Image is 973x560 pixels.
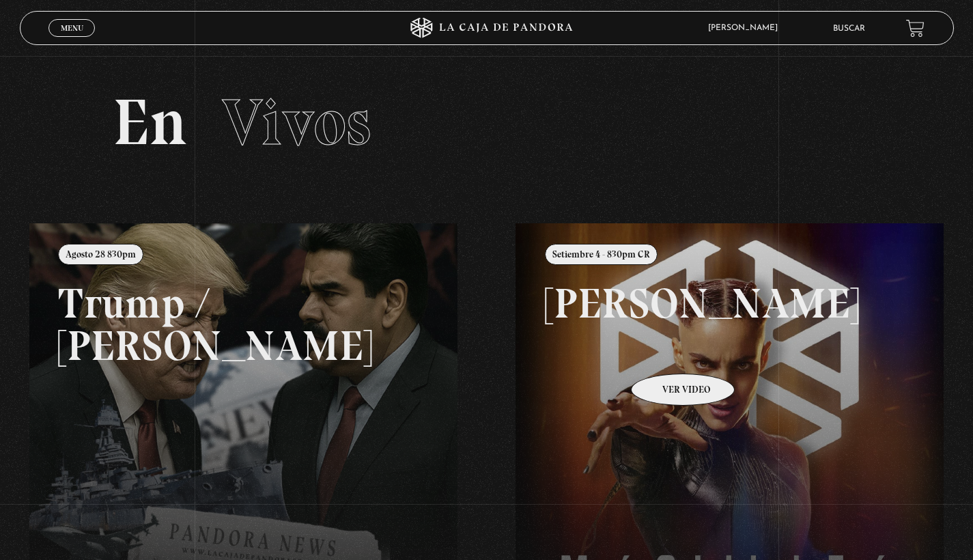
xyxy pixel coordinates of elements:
a: Buscar [833,25,865,33]
h2: En [113,90,860,155]
span: Menu [61,24,83,32]
span: Vivos [222,83,371,161]
span: Cerrar [56,36,88,45]
a: View your shopping cart [906,19,925,38]
span: [PERSON_NAME] [701,24,791,32]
